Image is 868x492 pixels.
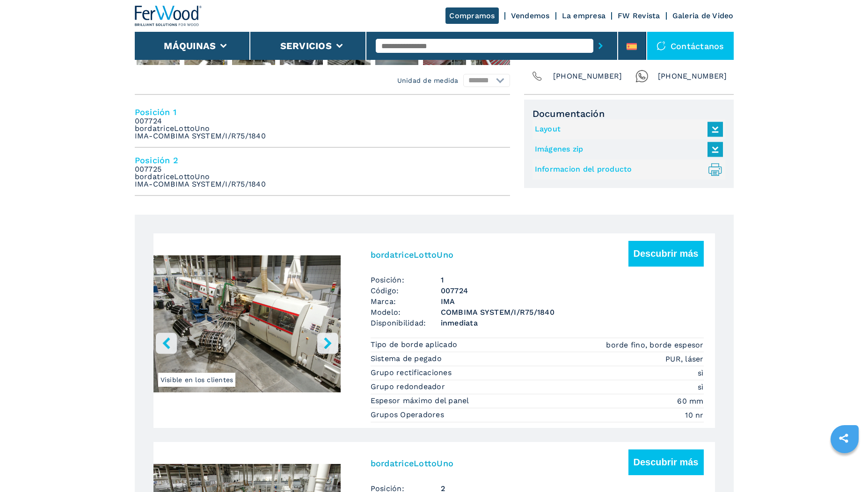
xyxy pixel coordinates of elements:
[535,142,718,157] a: Imágenes zip
[135,107,510,117] h4: Posición 1
[135,148,510,196] li: Posición 2
[441,318,704,328] span: inmediata
[535,122,718,137] a: Layout
[153,238,341,465] div: Go to Slide 1
[562,11,606,20] a: La empresa
[371,285,441,296] span: Código:
[164,40,216,51] button: Máquinas
[371,296,441,307] span: Marca:
[371,318,441,328] span: Disponibilidad:
[371,275,441,285] span: Posición:
[511,11,550,20] a: Vendemos
[441,275,704,285] span: 1
[135,100,510,148] li: Posición 1
[397,76,459,85] em: Unidad de medida
[153,233,715,428] a: left-buttonright-buttonGo to Slide 1Go to Slide 2Go to Slide 3Go to Slide 4Go to Slide 5Go to Sli...
[371,368,454,378] p: Grupo rectificaciones
[658,70,727,83] span: [PHONE_NUMBER]
[153,238,341,413] img: 4a3dc2653b72f1c40332e0b4d24a3c87
[606,340,703,350] em: borde fino, borde espesor
[441,307,704,318] h3: COMBIMA SYSTEM/I/R75/1840
[135,6,202,26] img: Ferwood
[665,354,704,364] em: PUR, láser
[532,108,725,119] span: Documentación
[371,307,441,318] span: Modelo:
[618,11,660,20] a: FW Revista
[371,382,448,392] p: Grupo redondeador
[535,162,718,177] a: Informacion del producto
[628,241,704,267] button: Descubrir más
[677,396,703,406] em: 60 mm
[531,70,544,83] img: Phone
[553,70,622,83] span: [PHONE_NUMBER]
[371,249,454,260] h3: bordatriceLottoUno
[135,166,266,188] em: 007725 bordatriceLottoUno IMA-COMBIMA SYSTEM/I/R75/1840
[371,458,454,469] h3: bordatriceLottoUno
[317,333,338,354] button: right-button
[685,410,703,420] em: 10 nr
[371,340,460,350] p: Tipo de borde aplicado
[593,35,608,57] button: submit-button
[280,40,332,51] button: Servicios
[158,373,236,387] span: Visible en los clientes
[371,410,447,420] p: Grupos Operadores
[635,70,649,83] img: Whatsapp
[647,32,734,60] div: Contáctanos
[371,396,472,406] p: Espesor máximo del panel
[371,354,445,364] p: Sistema de pegado
[445,7,498,24] a: Compramos
[672,11,734,20] a: Galeria de Video
[135,117,266,140] em: 007724 bordatriceLottoUno IMA-COMBIMA SYSTEM/I/R75/1840
[441,285,704,296] h3: 007724
[828,450,861,485] iframe: Chat
[441,296,704,307] h3: IMA
[628,449,704,475] button: Descubrir más
[698,368,704,378] em: sì
[832,427,855,450] a: sharethis
[156,333,177,354] button: left-button
[656,41,666,51] img: Contáctanos
[698,382,704,392] em: sì
[135,155,510,166] h4: Posición 2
